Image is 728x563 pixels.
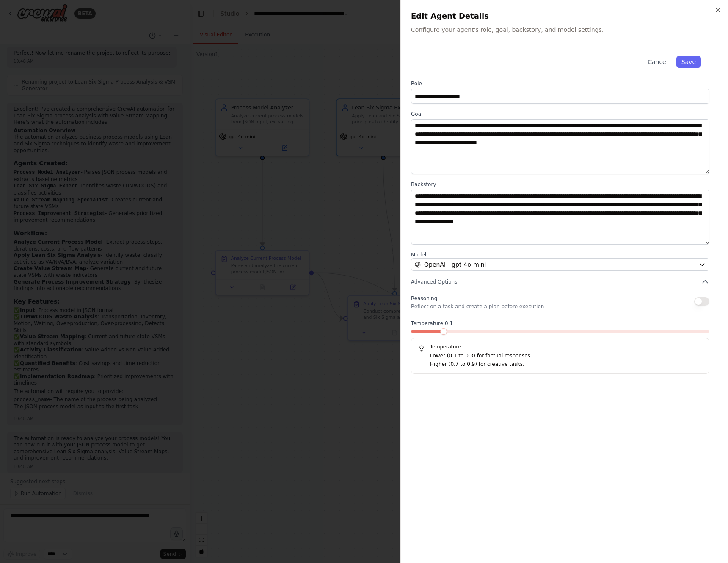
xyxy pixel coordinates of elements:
label: Role [411,80,709,87]
h5: Temperature [418,343,702,350]
label: Goal [411,111,709,117]
span: OpenAI - gpt-4o-mini [424,260,486,269]
button: Save [676,56,701,68]
label: Backstory [411,181,709,188]
span: Temperature: 0.1 [411,320,453,327]
label: Model [411,251,709,258]
button: OpenAI - gpt-4o-mini [411,258,709,271]
p: Lower (0.1 to 0.3) for factual responses. [430,352,702,360]
button: Advanced Options [411,278,709,286]
span: Reasoning [411,295,437,301]
h2: Edit Agent Details [411,10,718,22]
p: Reflect on a task and create a plan before execution [411,303,544,310]
button: Cancel [643,56,673,68]
p: Configure your agent's role, goal, backstory, and model settings. [411,25,718,34]
span: Advanced Options [411,279,457,285]
p: Higher (0.7 to 0.9) for creative tasks. [430,360,702,369]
